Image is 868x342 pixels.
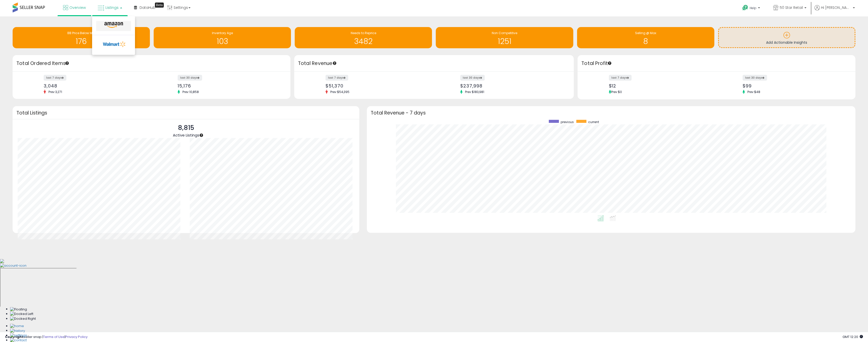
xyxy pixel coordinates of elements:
[10,324,24,329] img: Home
[69,5,86,10] span: Overview
[743,83,847,88] div: $99
[719,28,855,47] a: Add Actionable Insights
[371,111,852,115] h3: Total Revenue - 7 days
[173,123,199,133] p: 8,815
[766,40,807,45] span: Add Actionable Insights
[10,329,25,333] img: History
[297,37,429,45] h1: 3482
[180,90,201,94] span: Prev: 10,858
[609,75,632,81] label: last 7 days
[438,37,571,45] h1: 1251
[67,31,95,35] span: BB Price Below Min
[325,83,430,88] div: $51,370
[609,83,713,88] div: $12
[199,133,204,138] div: Tooltip anchor
[780,5,803,10] span: 50 Star Retail
[460,75,485,81] label: last 30 days
[13,27,150,48] a: BB Price Below Min 176
[351,31,376,35] span: Needs to Reprice
[750,6,756,10] span: Help
[140,5,155,10] span: DataHub
[577,27,714,48] a: Selling @ Max 8
[611,90,622,94] span: Prev: $0
[65,61,69,65] div: Tooltip anchor
[743,75,767,81] label: last 30 days
[607,61,612,65] div: Tooltip anchor
[154,27,291,48] a: Inventory Age 103
[16,111,356,115] h3: Total Listings
[10,307,27,312] img: Floating
[298,60,570,67] h3: Total Revenue
[436,27,573,48] a: Non Competitive 1251
[178,83,282,88] div: 15,176
[492,31,517,35] span: Non Competitive
[295,27,432,48] a: Needs to Reprice 3482
[10,312,33,316] img: Docked Left
[15,37,147,45] h1: 176
[155,3,164,8] div: Tooltip anchor
[173,132,199,138] span: Active Listings
[561,120,574,124] span: previous
[105,5,119,10] span: Listings
[745,90,763,94] span: Prev: $48
[463,90,487,94] span: Prev: $183,981
[10,333,27,338] img: Settings
[178,75,202,81] label: last 30 days
[156,37,288,45] h1: 103
[580,37,712,45] h1: 8
[635,31,656,35] span: Selling @ Max
[44,75,66,81] label: last 7 days
[44,83,148,88] div: 3,048
[325,75,348,81] label: last 7 days
[738,1,765,16] a: Help
[332,61,337,65] div: Tooltip anchor
[16,60,287,67] h3: Total Ordered Items
[328,90,352,94] span: Prev: $54,395
[742,5,748,11] i: Get Help
[588,120,599,124] span: current
[821,5,851,10] span: Hi [PERSON_NAME]
[460,83,565,88] div: $237,998
[46,90,65,94] span: Prev: 3,271
[10,316,36,321] img: Docked Right
[581,60,852,67] h3: Total Profit
[815,5,855,16] a: Hi [PERSON_NAME]
[212,31,233,35] span: Inventory Age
